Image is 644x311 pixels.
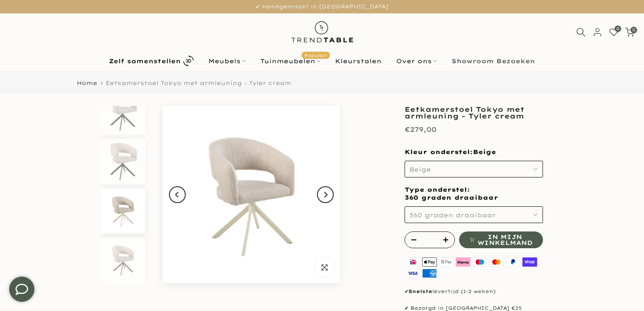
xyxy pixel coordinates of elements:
span: Kleur onderstel: [405,148,496,156]
a: Showroom Bezoeken [444,56,543,66]
a: Over ons [389,56,444,66]
span: Type onderstel: [405,186,498,202]
img: american express [421,268,438,279]
img: paypal [505,257,522,268]
b: Zelf samenstellen [109,58,181,64]
p: ✔ levertijd (1-2 weken) [405,288,543,296]
a: Meubels [201,56,253,66]
img: master [488,257,505,268]
button: 360 graden draaibaar [405,206,543,223]
img: trend-table [286,13,359,51]
span: 0 [631,27,637,33]
span: 0 [615,26,621,32]
button: Previous [169,186,186,203]
a: Zelf samenstellen [102,54,201,68]
img: shopify pay [522,257,538,268]
strong: Snelste [408,288,432,294]
img: klarna [454,257,471,268]
img: visa [405,268,421,279]
button: In mijn winkelmand [459,231,543,248]
img: apple pay [421,257,438,268]
span: 360 graden draaibaar [409,211,496,219]
div: €279,00 [405,123,436,136]
a: 0 [625,28,634,37]
button: Next [317,186,334,203]
a: TuinmeubelenPopulair [253,56,328,66]
a: Kleurstalen [328,56,389,66]
iframe: toggle-frame [1,268,43,310]
span: Populair [301,51,330,59]
img: google pay [438,257,455,268]
span: Beige [409,166,431,173]
span: 360 graden draaibaar [405,194,498,202]
a: 0 [609,28,618,37]
b: Showroom Bezoeken [452,58,535,64]
span: In mijn winkelmand [478,234,532,246]
a: Home [77,80,97,86]
span: Eetkamerstoel Tokyo met armleuning - Tyler cream [106,80,291,86]
p: ✔ Handgemaakt in [GEOGRAPHIC_DATA] [10,2,634,11]
h1: Eetkamerstoel Tokyo met armleuning - Tyler cream [405,106,543,119]
img: maestro [471,257,488,268]
span: Beige [473,148,496,157]
img: ideal [405,257,421,268]
button: Beige [405,161,543,177]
